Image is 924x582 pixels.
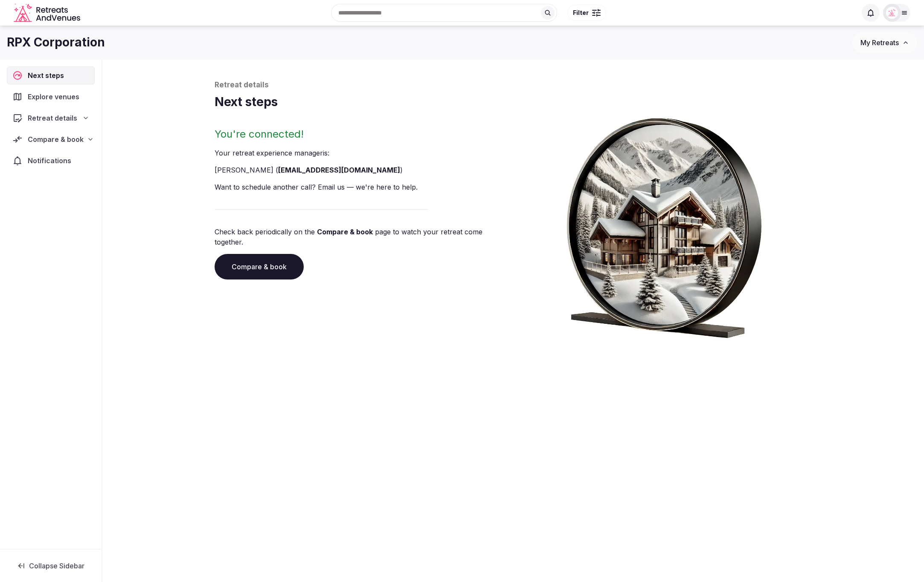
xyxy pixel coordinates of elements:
a: Next steps [7,66,95,84]
button: Filter [567,5,606,21]
span: My Retreats [860,38,899,47]
span: Next steps [28,70,67,81]
svg: Retreats and Venues company logo [14,3,82,23]
h1: RPX Corporation [7,34,105,51]
span: Collapse Sidebar [29,562,84,570]
span: Notifications [28,156,75,166]
span: Compare & book [28,134,84,144]
span: Retreat details [28,113,77,123]
span: Filter [573,9,589,17]
a: Notifications [7,152,95,170]
img: miaceralde [886,7,898,19]
a: Explore venues [7,88,95,106]
button: My Retreats [852,32,917,53]
a: Visit the homepage [14,3,82,23]
button: Collapse Sidebar [7,556,95,575]
span: Explore venues [28,92,83,102]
